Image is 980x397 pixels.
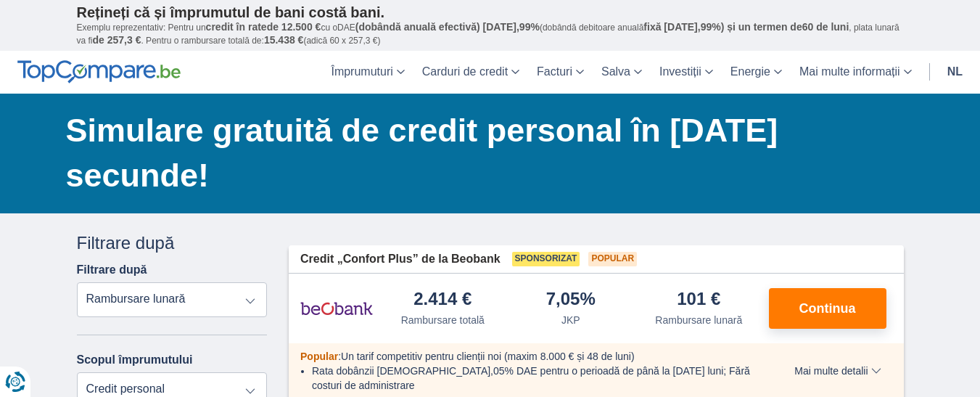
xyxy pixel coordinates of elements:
font: Exemplu reprezentativ: Pentru un [77,22,206,33]
font: . Pentru o rambursare totală de: [141,36,263,46]
font: Simulare gratuită de credit personal în [DATE] secunde! [66,112,778,194]
font: de 12.500 € [267,21,321,33]
font: dobândă debitoare anuală [543,22,643,33]
a: Împrumuturi [322,51,413,94]
font: fixă ​​[DATE],99%) și un termen de [643,21,802,33]
font: Mai multe informații [799,65,900,78]
font: JKP [561,314,580,326]
font: Salva [601,65,630,78]
a: Energie [722,51,791,94]
font: Facturi [537,65,572,78]
font: 101 € [677,289,720,308]
font: Sponsorizat [515,253,577,263]
a: Carduri de credit [413,51,528,94]
button: Mai multe detalii [783,365,892,377]
font: 15.438 € [264,34,304,46]
font: Carduri de credit [422,65,508,78]
font: Rata dobânzii [DEMOGRAPHIC_DATA],05% DAE pentru o perioadă de până la [DATE] luni; Fără costuri d... [312,365,750,391]
font: 60 de luni [802,21,849,33]
font: Investiții [659,65,701,78]
font: Continua [799,301,856,316]
button: Continua [769,288,886,329]
a: Investiții [651,51,722,94]
a: Mai multe informații [791,51,921,94]
font: 2.414 € [413,289,472,308]
font: 7,05% [546,289,596,308]
font: (dobândă anuală efectivă) [DATE],99% [355,21,540,33]
a: nl [939,51,971,94]
font: de 257,3 € [93,34,141,46]
img: product.pl.alt Beobank [300,290,373,327]
font: nl [947,65,963,78]
a: Salva [593,51,651,94]
font: Filtrare după [77,233,175,253]
font: Mai multe detalii [794,365,868,377]
a: Facturi [528,51,593,94]
font: Rețineți că și împrumutul de bani costă bani. [77,4,385,20]
font: Popular [591,253,634,263]
font: : [338,351,341,362]
font: , plata lunară va fi [77,22,899,46]
font: DAE [337,22,355,33]
font: Un tarif competitiv pentru clienții noi (maxim 8.000 € și 48 de luni) [341,351,635,362]
font: Împrumuturi [331,65,392,78]
font: Rambursare lunară [655,314,742,326]
img: TopCompare [17,60,181,83]
font: cu o [321,22,337,33]
font: Credit „Confort Plus” de la Beobank [300,253,501,265]
font: Energie [730,65,770,78]
font: ( [540,22,543,33]
font: credit în rate [206,21,267,33]
font: Filtrare după [77,263,147,276]
font: Popular [300,351,338,362]
font: Rambursare totală [401,314,485,326]
font: Scopul împrumutului [77,353,193,366]
font: (adică 60 x 257,3 €) [303,36,380,46]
